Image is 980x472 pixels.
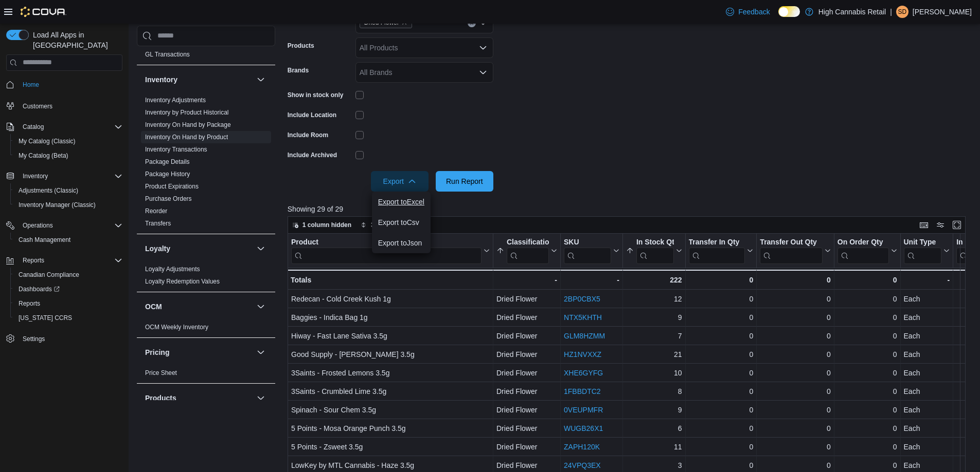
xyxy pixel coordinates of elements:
[688,459,753,471] div: 0
[838,459,897,471] div: 0
[688,441,753,453] div: 0
[898,6,907,18] span: SD
[137,94,275,234] div: Inventory
[145,301,253,312] button: OCM
[19,299,40,308] span: Reports
[903,367,950,379] div: Each
[636,238,674,264] div: In Stock Qty
[760,238,822,264] div: Transfer Out Qty
[378,198,424,206] span: Export to Excel
[23,81,39,89] span: Home
[19,285,60,293] span: Dashboards
[288,111,336,119] label: Include Location
[19,170,122,182] span: Inventory
[288,131,328,139] label: Include Room
[2,77,127,92] button: Home
[19,219,57,232] button: Operations
[722,2,774,22] a: Feedback
[19,78,122,91] span: Home
[291,330,490,342] div: Hiway - Fast Lane Sativa 3.5g
[145,207,167,215] a: Reorder
[10,233,127,247] button: Cash Management
[2,98,127,113] button: Customers
[10,311,127,325] button: [US_STATE] CCRS
[145,121,231,129] span: Inventory On Hand by Package
[626,459,682,471] div: 3
[378,218,424,226] span: Export to Csv
[255,346,267,358] button: Pricing
[145,393,176,403] h3: Products
[23,123,44,131] span: Catalog
[760,441,830,453] div: 0
[496,459,557,471] div: Dried Flower
[145,51,190,58] a: GL Transactions
[446,176,483,186] span: Run Report
[145,182,199,191] span: Product Expirations
[838,441,897,453] div: 0
[688,293,753,305] div: 0
[14,135,122,147] span: My Catalog (Classic)
[818,6,886,18] p: High Cannabis Retail
[10,148,127,163] button: My Catalog (Beta)
[564,350,601,358] a: HZ1NVXXZ
[14,149,122,162] span: My Catalog (Beta)
[14,297,44,310] a: Reports
[903,330,950,342] div: Each
[145,265,200,273] span: Loyalty Adjustments
[291,238,482,248] div: Product
[626,422,682,435] div: 6
[838,311,897,324] div: 0
[903,293,950,305] div: Each
[903,274,950,286] div: -
[564,387,601,395] a: 1FBBDTC2
[23,102,52,110] span: Customers
[778,6,800,17] input: Dark Mode
[688,274,753,286] div: 0
[291,385,490,398] div: 3Saints - Crumbled Lime 3.5g
[496,367,557,379] div: Dried Flower
[145,347,169,357] h3: Pricing
[626,330,682,342] div: 7
[951,219,963,231] button: Enter fullscreen
[507,238,549,248] div: Classification
[145,369,177,376] a: Price Sheet
[145,158,190,166] span: Package Details
[145,369,177,377] span: Price Sheet
[903,422,950,435] div: Each
[479,68,487,77] button: Open list of options
[838,293,897,305] div: 0
[626,348,682,361] div: 21
[145,170,190,178] span: Package History
[291,422,490,435] div: 5 Points - Mosa Orange Punch 3.5g
[10,268,127,282] button: Canadian Compliance
[255,242,267,255] button: Loyalty
[760,238,830,264] button: Transfer Out Qty
[626,367,682,379] div: 10
[688,367,753,379] div: 0
[371,171,429,192] button: Export
[371,221,413,229] span: 3 fields sorted
[14,312,76,324] a: [US_STATE] CCRS
[903,238,941,248] div: Unit Type
[507,238,549,264] div: Classification
[19,219,122,232] span: Operations
[838,274,897,286] div: 0
[19,100,57,112] a: Customers
[903,238,950,264] button: Unit Type
[760,348,830,361] div: 0
[145,158,190,165] a: Package Details
[738,7,770,17] span: Feedback
[291,367,490,379] div: 3Saints - Frosted Lemons 3.5g
[23,256,44,265] span: Reports
[564,274,619,286] div: -
[288,204,973,214] p: Showing 29 of 29
[903,404,950,416] div: Each
[145,195,192,203] span: Purchase Orders
[14,234,122,246] span: Cash Management
[145,96,206,104] span: Inventory Adjustments
[626,311,682,324] div: 9
[2,331,127,346] button: Settings
[760,459,830,471] div: 0
[903,441,950,453] div: Each
[291,311,490,324] div: Baggies - Indica Bag 1g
